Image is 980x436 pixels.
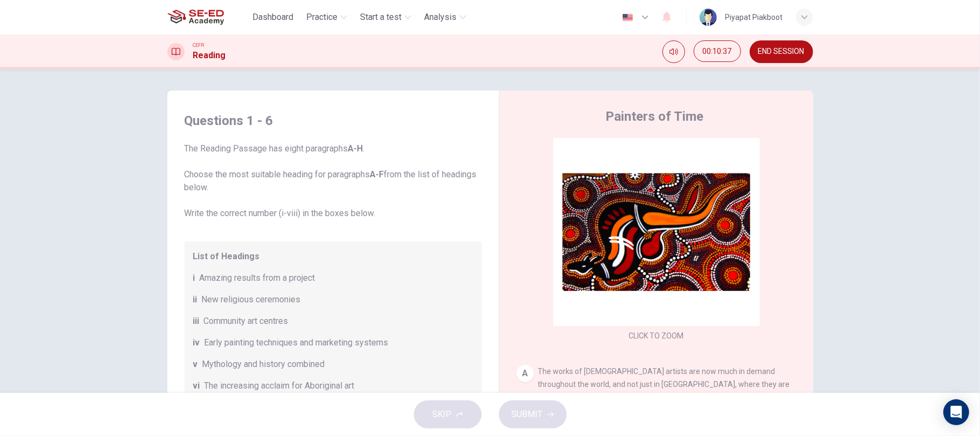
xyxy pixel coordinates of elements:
span: Early painting techniques and marketing systems [205,336,389,349]
div: Mute [662,40,685,63]
span: ii [193,293,198,306]
button: Dashboard [248,8,298,27]
span: CEFR [193,41,205,49]
div: Piyapat Piakboot [725,11,783,24]
img: Profile picture [700,9,717,26]
span: Analysis [424,11,456,24]
h1: Reading [193,49,226,62]
div: A [517,365,534,382]
button: 00:10:37 [694,40,741,62]
span: iii [193,315,200,328]
span: The increasing acclaim for Aboriginal art [205,379,355,392]
span: Amazing results from a project [200,272,315,285]
b: A-H [348,143,363,154]
button: Practice [302,8,351,27]
span: Start a test [360,11,401,24]
span: New religious ceremonies [202,293,301,306]
span: Dashboard [252,11,293,24]
b: A-F [370,169,384,179]
span: END SESSION [758,47,805,56]
button: Analysis [420,8,470,27]
span: vi [193,379,200,392]
span: iv [193,336,200,349]
h4: Questions 1 - 6 [185,112,482,129]
span: Practice [306,11,337,24]
img: SE-ED Academy logo [167,6,224,28]
span: Community art centres [204,315,288,328]
span: The Reading Passage has eight paragraphs . Choose the most suitable heading for paragraphs from t... [185,142,482,220]
span: List of Headings [193,250,473,263]
div: Hide [694,40,741,63]
span: i [193,272,195,285]
div: Open Intercom Messenger [943,399,969,425]
button: Start a test [356,8,415,27]
img: en [621,13,634,22]
h4: Painters of Time [606,108,704,125]
span: v [193,358,198,371]
a: SE-ED Academy logo [167,6,249,28]
span: Mythology and history combined [202,358,325,371]
button: END SESSION [750,40,813,63]
span: 00:10:37 [703,45,732,58]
